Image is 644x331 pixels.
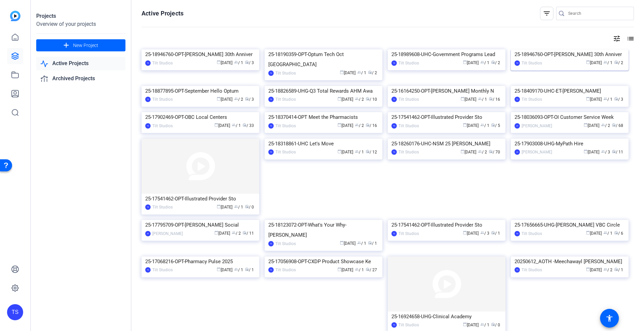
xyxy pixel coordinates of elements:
[337,97,353,102] span: [DATE]
[366,267,370,271] span: radio
[614,60,618,64] span: radio
[603,231,612,236] span: / 1
[217,267,221,271] span: calendar_today
[355,97,364,102] span: / 2
[515,231,520,236] div: TS
[586,268,602,272] span: [DATE]
[7,304,23,320] div: TS
[217,97,221,101] span: calendar_today
[214,231,230,236] span: [DATE]
[232,123,241,128] span: / 1
[36,20,125,28] div: Overview of your projects
[478,97,482,101] span: group
[340,70,344,74] span: calendar_today
[398,230,419,237] div: Tilt Studios
[355,97,359,101] span: group
[398,123,419,129] div: Tilt Studios
[243,123,247,127] span: radio
[214,123,230,128] span: [DATE]
[603,60,612,65] span: / 1
[152,267,173,273] div: Tilt Studios
[391,60,397,66] div: TS
[463,322,467,326] span: calendar_today
[355,123,364,128] span: / 2
[10,11,20,21] img: blue-gradient.svg
[515,60,520,66] div: TS
[480,60,489,65] span: / 1
[366,149,370,153] span: radio
[232,231,236,235] span: group
[245,60,249,64] span: radio
[340,70,356,75] span: [DATE]
[603,267,607,271] span: group
[366,150,377,154] span: / 12
[463,60,467,64] span: calendar_today
[340,241,356,246] span: [DATE]
[366,123,377,128] span: / 16
[584,150,599,154] span: [DATE]
[217,60,221,64] span: calendar_today
[234,204,238,208] span: group
[491,123,500,128] span: / 5
[586,231,590,235] span: calendar_today
[355,123,359,127] span: group
[232,231,241,236] span: / 2
[355,149,359,153] span: group
[243,231,247,235] span: radio
[234,205,243,209] span: / 1
[234,267,238,271] span: group
[391,149,397,155] div: TS
[268,70,274,76] div: TS
[398,149,419,155] div: Tilt Studios
[463,123,467,127] span: calendar_today
[614,268,623,272] span: / 1
[491,322,495,326] span: radio
[366,268,377,272] span: / 27
[515,49,625,59] div: 25-18946760-OPT-[PERSON_NAME] 30th Anniver
[145,204,151,210] div: TS
[391,123,397,129] div: TS
[36,39,125,51] button: New Project
[245,97,249,101] span: radio
[515,123,520,129] div: AT
[515,267,520,273] div: TS
[234,97,243,102] span: / 2
[491,231,500,236] span: / 1
[463,60,479,65] span: [DATE]
[217,204,221,208] span: calendar_today
[605,314,613,322] mat-icon: accessibility
[522,96,542,103] div: Tilt Studios
[489,149,493,153] span: radio
[268,241,274,246] div: TS
[391,312,502,322] div: 25-16924658-UHG-Clinical Academy
[268,267,274,273] div: TS
[245,60,254,65] span: / 3
[145,267,151,273] div: TS
[243,123,254,128] span: / 33
[357,70,366,75] span: / 1
[398,60,419,66] div: Tilt Studios
[463,231,467,235] span: calendar_today
[515,86,625,96] div: 25-18409170-UHC-ET-[PERSON_NAME]
[337,97,341,101] span: calendar_today
[391,231,397,236] div: TS
[217,97,232,102] span: [DATE]
[603,97,612,102] span: / 1
[234,60,243,65] span: / 1
[268,86,379,96] div: 25-18826589-UHG-Q3 Total Rewards AHM Awa
[614,231,623,236] span: / 6
[145,256,256,267] div: 25-17068216-OPT-Pharmacy Pulse 2025
[614,231,618,235] span: radio
[613,35,621,43] mat-icon: tune
[491,231,495,235] span: radio
[612,150,623,154] span: / 11
[391,86,502,96] div: 25-16164250-OPT-[PERSON_NAME] Monthly N
[515,149,520,155] div: JS
[145,97,151,102] div: TS
[268,123,274,129] div: TS
[368,241,377,246] span: / 1
[515,256,625,267] div: 20250612_AOTH -Meechawayl [PERSON_NAME]
[398,322,419,328] div: Tilt Studios
[568,9,629,17] input: Search
[603,231,607,235] span: group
